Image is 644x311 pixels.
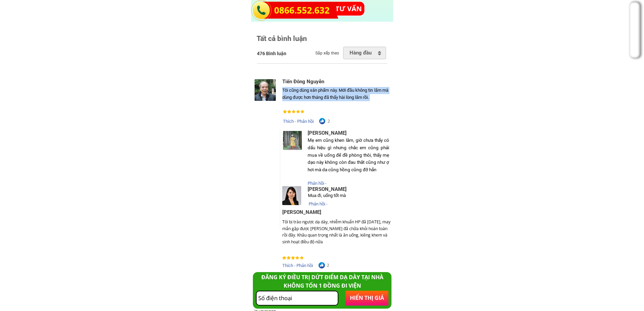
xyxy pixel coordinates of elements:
p: HIỂN THỊ GIÁ [345,291,388,305]
div: Tôi cũng dùng sản phẩm này. Mới đầu không tin lắm mà dùng được hơn tháng đã thấy hài lòng lắm rồi. [282,87,388,101]
div: ĐĂNG KÝ ĐIỀU TRỊ DỨT ĐIỂM DẠ DÀY TẠI NHÀ KHÔNG TỐN 1 ĐỒNG ĐI VIỆN [255,273,390,290]
div: [PERSON_NAME] [308,186,369,192]
div: Mua đi, uống tốt mà [308,192,387,199]
input: Mời bà con nhập lại Số Điện Thoại chỉ bao gồm 10 chữ số! [257,291,338,305]
div: Mẹ em cũng khen lắm, giờ chưa thấy có dấu hiệu gì nhưng chắc em cũng phải mua về uống để đề phòng... [308,137,389,174]
div: Thích - Phản hồi [283,119,338,124]
h2: Hàng đầu [350,50,379,56]
a: 0866.552.632 [274,3,331,18]
div: Tôi bị trào ngược dạ dày, nhiễm khuẩn HP đã [DATE], may mắn gặp được [PERSON_NAME] đã chữa khỏi h... [282,219,393,245]
div: Phản hồi - [308,181,363,186]
h2: Tất cả bình luận [257,35,318,43]
h2: 476 Bình luận [257,51,299,57]
div: Phản hồi - [309,201,364,207]
h2: Sắp xếp theo [315,51,348,55]
div: Tiến Đông Nguyễn [282,79,481,85]
div: Thích - Phản hồi [282,263,338,268]
div: 2 [327,263,343,268]
div: [PERSON_NAME] [282,209,386,215]
div: 2 [328,119,344,124]
div: [PERSON_NAME] [308,130,353,137]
